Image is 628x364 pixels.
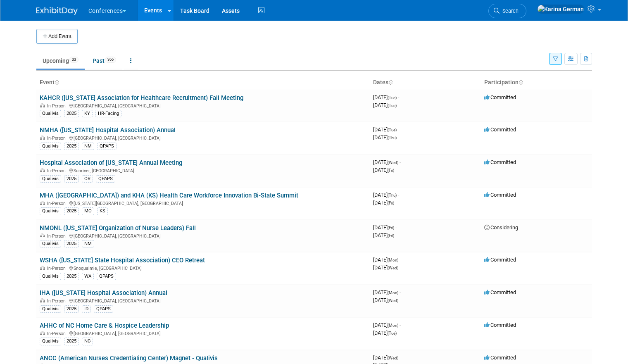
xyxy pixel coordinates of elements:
[105,57,116,63] span: 366
[64,207,79,215] div: 2025
[36,7,78,15] img: ExhibitDay
[40,102,366,109] div: [GEOGRAPHIC_DATA], [GEOGRAPHIC_DATA]
[388,160,398,165] span: (Wed)
[64,110,79,117] div: 2025
[398,192,399,198] span: -
[40,305,61,313] div: Qualivis
[82,110,93,117] div: KY
[373,232,394,238] span: [DATE]
[82,305,91,313] div: ID
[40,201,45,205] img: In-Person Event
[388,266,398,270] span: (Wed)
[40,134,366,141] div: [GEOGRAPHIC_DATA], [GEOGRAPHIC_DATA]
[484,257,516,263] span: Committed
[373,126,399,133] span: [DATE]
[388,258,398,262] span: (Mon)
[40,322,169,329] a: AHHC of NC Home Care & Hospice Leadership
[47,233,68,239] span: In-Person
[400,322,401,328] span: -
[373,102,397,108] span: [DATE]
[484,192,516,198] span: Committed
[47,136,68,141] span: In-Person
[373,330,397,336] span: [DATE]
[47,103,68,109] span: In-Person
[40,200,366,206] div: [US_STATE][GEOGRAPHIC_DATA], [GEOGRAPHIC_DATA]
[373,167,394,173] span: [DATE]
[373,159,401,165] span: [DATE]
[388,193,397,197] span: (Thu)
[64,338,79,345] div: 2025
[484,354,516,361] span: Committed
[40,338,61,345] div: Qualivis
[484,224,518,231] span: Considering
[484,159,516,165] span: Committed
[82,273,94,280] div: WA
[400,257,401,263] span: -
[388,136,397,140] span: (Thu)
[373,134,397,140] span: [DATE]
[40,297,366,304] div: [GEOGRAPHIC_DATA], [GEOGRAPHIC_DATA]
[69,57,78,63] span: 33
[388,128,397,132] span: (Tue)
[484,94,516,100] span: Committed
[82,338,93,345] div: NC
[388,290,398,295] span: (Mon)
[86,53,122,69] a: Past366
[400,159,401,165] span: -
[82,207,94,215] div: MO
[36,29,78,44] button: Add Event
[388,95,397,100] span: (Tue)
[40,207,61,215] div: Qualivis
[398,126,399,133] span: -
[40,264,366,271] div: Snoqualmie, [GEOGRAPHIC_DATA]
[40,175,61,183] div: Qualivis
[40,110,61,117] div: Qualivis
[40,232,366,239] div: [GEOGRAPHIC_DATA], [GEOGRAPHIC_DATA]
[40,289,167,297] a: IHA ([US_STATE] Hospital Association) Annual
[97,143,117,150] div: QPAPS
[500,8,519,14] span: Search
[388,323,398,328] span: (Mon)
[82,143,94,150] div: NM
[82,175,93,183] div: OR
[40,136,45,140] img: In-Person Event
[64,240,79,247] div: 2025
[400,354,401,361] span: -
[40,266,45,270] img: In-Person Event
[388,356,398,360] span: (Wed)
[373,257,401,263] span: [DATE]
[95,110,121,117] div: HR-Facing
[373,297,398,303] span: [DATE]
[388,298,398,303] span: (Wed)
[484,289,516,295] span: Committed
[94,305,113,313] div: QPAPS
[373,192,399,198] span: [DATE]
[373,224,397,231] span: [DATE]
[373,289,401,295] span: [DATE]
[40,192,298,199] a: MHA ([GEOGRAPHIC_DATA]) and KHA (KS) Health Care Workforce Innovation Bi-State Summit
[47,201,68,206] span: In-Person
[47,331,68,336] span: In-Person
[395,224,397,231] span: -
[97,273,116,280] div: QPAPS
[481,76,592,90] th: Participation
[537,5,584,14] img: Karina German
[97,207,108,215] div: KS
[96,175,115,183] div: QPAPS
[40,126,176,134] a: NMHA ([US_STATE] Hospital Association) Annual
[388,226,394,230] span: (Fri)
[40,298,45,302] img: In-Person Event
[40,94,243,102] a: KAHCR ([US_STATE] Association for Healthcare Recruitment) Fall Meeting
[64,175,79,183] div: 2025
[40,354,218,362] a: ANCC (American Nurses Credentialing Center) Magnet - Qualivis
[40,233,45,238] img: In-Person Event
[400,289,401,295] span: -
[40,240,61,247] div: Qualivis
[373,200,394,206] span: [DATE]
[82,240,94,247] div: NM
[370,76,481,90] th: Dates
[55,79,59,86] a: Sort by Event Name
[398,94,399,100] span: -
[47,168,68,174] span: In-Person
[388,233,394,238] span: (Fri)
